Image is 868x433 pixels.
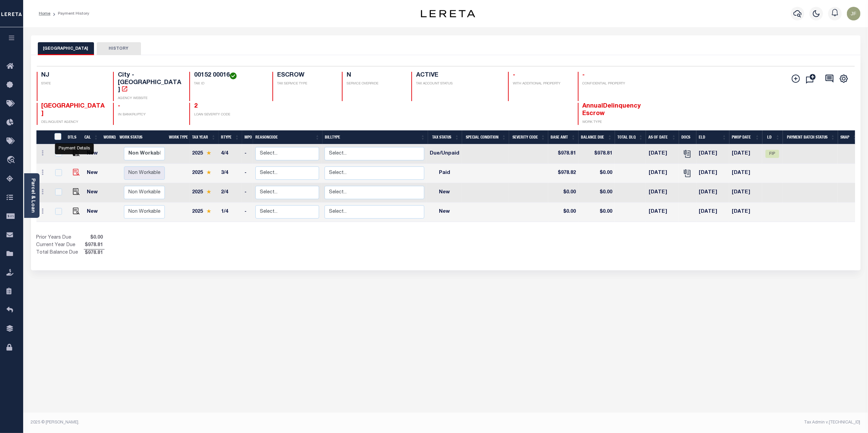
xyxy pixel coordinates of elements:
th: ReasonCode: activate to sort column ascending [253,130,322,144]
span: AnnualDelinquency Escrow [583,103,641,117]
td: 2025 [189,164,218,183]
th: Special Condition: activate to sort column ascending [462,130,509,144]
p: STATE [42,81,105,86]
td: $0.00 [548,183,579,203]
button: [GEOGRAPHIC_DATA] [38,42,94,55]
th: Work Status [117,130,167,144]
td: Due/Unpaid [427,144,462,164]
th: Tax Year: activate to sort column ascending [190,130,219,144]
div: Payment Details [55,143,94,154]
h4: ESCROW [277,72,334,79]
td: 2/4 [218,183,242,203]
td: [DATE] [729,203,762,222]
th: Work Type [167,130,190,144]
td: Current Year Due [36,242,84,249]
td: 2025 [189,144,218,164]
i: travel_explore [6,156,17,165]
img: svg+xml;base64,PHN2ZyB4bWxucz0iaHR0cDovL3d3dy53My5vcmcvMjAwMC9zdmciIHBvaW50ZXItZXZlbnRzPSJub25lIi... [847,7,861,20]
td: [DATE] [646,203,679,222]
h4: ACTIVE [416,72,500,79]
span: $0.00 [84,234,105,242]
th: WorkQ [101,130,117,144]
td: $978.81 [579,144,615,164]
span: - [583,72,585,78]
img: Star.svg [206,209,211,213]
p: SERVICE OVERRIDE [347,81,403,86]
span: - [513,72,515,78]
td: - [242,144,253,164]
td: 3/4 [218,164,242,183]
td: $0.00 [579,203,615,222]
td: [DATE] [729,164,762,183]
h4: City - [GEOGRAPHIC_DATA] [118,72,181,94]
p: WITH ADDITIONAL PROPERTY [513,81,569,86]
span: $978.81 [84,250,105,257]
td: [DATE] [696,183,729,203]
td: [DATE] [646,183,679,203]
td: [DATE] [696,144,729,164]
img: Star.svg [206,170,211,175]
td: New [427,183,462,203]
h4: N [347,72,403,79]
h4: 00152 00016 [194,72,264,79]
div: 2025 © [PERSON_NAME]. [26,419,446,426]
th: Total DLQ: activate to sort column ascending [615,130,646,144]
td: $978.81 [548,144,579,164]
td: - [242,203,253,222]
th: ELD: activate to sort column ascending [696,130,729,144]
th: &nbsp; [50,130,65,144]
span: [GEOGRAPHIC_DATA] [42,103,105,117]
th: MPO [242,130,253,144]
td: New [427,203,462,222]
th: BillType: activate to sort column ascending [322,130,428,144]
span: 2 [194,103,198,109]
a: Home [39,12,50,16]
th: LD: activate to sort column ascending [762,130,783,144]
th: PWOP Date: activate to sort column ascending [729,130,762,144]
p: LOAN SEVERITY CODE [194,112,264,117]
td: $0.00 [579,183,615,203]
th: Severity Code: activate to sort column ascending [509,130,548,144]
th: SNAP: activate to sort column ascending [838,130,860,144]
td: - [242,183,253,203]
td: New [84,144,105,164]
td: [DATE] [729,183,762,203]
button: HISTORY [97,42,141,55]
th: Payment Batch Status: activate to sort column ascending [783,130,838,144]
td: Prior Years Due [36,234,84,242]
td: [DATE] [646,144,679,164]
th: CAL: activate to sort column ascending [82,130,101,144]
h4: NJ [42,72,105,79]
p: TAX ID [194,81,264,86]
th: &nbsp;&nbsp;&nbsp;&nbsp;&nbsp;&nbsp;&nbsp;&nbsp;&nbsp;&nbsp; [36,130,50,144]
td: Total Balance Due [36,249,84,257]
th: As of Date: activate to sort column ascending [646,130,679,144]
td: 1/4 [218,203,242,222]
img: Star.svg [206,151,211,155]
p: WORK TYPE [583,120,646,125]
th: RType: activate to sort column ascending [219,130,242,144]
td: [DATE] [696,203,729,222]
td: [DATE] [729,144,762,164]
li: Payment History [50,11,89,17]
a: Parcel & Loan [30,178,35,213]
td: Paid [427,164,462,183]
td: New [84,203,105,222]
p: TAX ACCOUNT STATUS [416,81,500,86]
th: Tax Status: activate to sort column ascending [428,130,462,144]
td: $0.00 [579,164,615,183]
td: - [242,164,253,183]
p: CONFIDENTIAL PROPERTY [583,81,646,86]
td: $0.00 [548,203,579,222]
th: Balance Due: activate to sort column ascending [579,130,615,144]
td: New [84,164,105,183]
th: DTLS [65,130,82,144]
td: [DATE] [646,164,679,183]
img: logo-dark.svg [421,10,475,17]
p: DELINQUENT AGENCY [42,120,105,125]
th: Base Amt: activate to sort column ascending [548,130,579,144]
a: FIP [766,151,779,156]
td: 4/4 [218,144,242,164]
p: TAX SERVICE TYPE [277,81,334,86]
td: New [84,183,105,203]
